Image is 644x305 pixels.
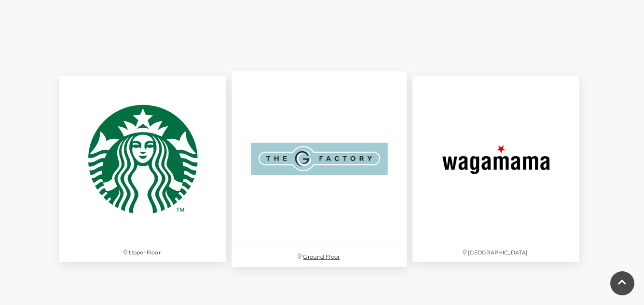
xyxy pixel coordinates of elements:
p: [GEOGRAPHIC_DATA] [412,243,579,262]
a: Ground Floor [227,66,412,272]
img: Starbucks at Festival Place, Basingstoke [59,76,226,243]
a: Starbucks at Festival Place, Basingstoke Upper Floor [55,71,231,267]
a: [GEOGRAPHIC_DATA] [408,71,584,267]
p: Ground Floor [232,247,407,267]
p: Upper Floor [59,243,226,262]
